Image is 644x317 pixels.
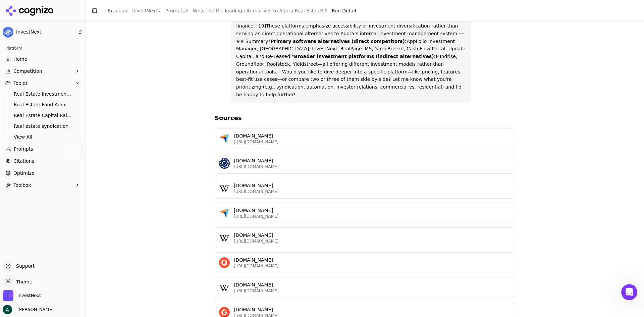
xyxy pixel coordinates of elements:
a: Citations [3,156,83,166]
a: Home [3,54,83,64]
span: Theme [13,279,32,284]
span: Topics [13,80,28,87]
div: Good morning - I've tried to add new topics to better categorize my prompts for reporting & optim... [24,39,129,93]
img: capterra.com favicon [219,208,230,218]
div: You’ll get replies here and in your email:✉️[PERSON_NAME][EMAIL_ADDRESS][DOMAIN_NAME]Our usual re... [5,98,110,149]
span: InvestNext [17,293,41,299]
button: Open user button [3,305,54,314]
a: Optimize [3,168,83,178]
span: Real estate syndication [14,123,72,129]
button: go back [4,3,17,15]
p: [URL][DOMAIN_NAME] [234,189,511,194]
button: Gif picker [21,220,26,225]
p: [URL][DOMAIN_NAME] [234,239,511,244]
strong: Broader investment platforms (indirect alternatives): [294,54,436,59]
span: Real Estate Fund Administration [14,101,72,108]
b: A few minutes [16,139,54,144]
a: capterra.com favicon[DOMAIN_NAME][URL][DOMAIN_NAME] [215,128,515,149]
p: [URL][DOMAIN_NAME] [234,263,511,269]
button: Open organization switcher [3,290,41,301]
span: Real Estate Investment Management Software [14,91,72,97]
h1: Cognie [33,3,51,8]
a: InvestNext [132,7,157,14]
p: [DOMAIN_NAME] [234,232,511,239]
b: [PERSON_NAME][EMAIL_ADDRESS][DOMAIN_NAME] [11,115,102,127]
div: You’ll get replies here and in your email: ✉️ [11,102,105,128]
img: Profile image for Cognie [19,4,30,14]
h3: Sources [215,113,515,123]
div: Good morning - I've tried to add new topics to better categorize my prompts for reporting & optim... [30,43,123,89]
a: Prompts [3,144,83,154]
textarea: Message… [6,206,128,217]
p: [DOMAIN_NAME] [234,207,511,214]
a: Real estate syndication [11,121,75,131]
a: Real Estate Investment Management Software [11,89,75,99]
p: [DOMAIN_NAME] [234,257,511,263]
a: Prompts [165,7,185,14]
button: Send a message… [115,217,126,228]
img: en.wikipedia.org favicon [219,232,230,243]
img: InvestNext [3,290,13,301]
button: Home [105,3,118,15]
p: The team can also help [33,8,84,15]
span: [PERSON_NAME] [15,307,54,313]
img: capterra.com favicon [219,133,230,144]
a: en.wikipedia.org favicon[DOMAIN_NAME][URL][DOMAIN_NAME] [215,227,515,248]
div: Cognie • 2h ago [11,150,44,154]
a: g2.com favicon[DOMAIN_NAME][URL][DOMAIN_NAME] [215,252,515,273]
img: topbusinesssoftware.com favicon [219,158,230,169]
a: en.wikipedia.org favicon[DOMAIN_NAME][URL][DOMAIN_NAME] [215,277,515,298]
a: Real Estate Fund Administration [11,100,75,109]
p: [URL][DOMAIN_NAME] [234,139,511,145]
a: Real Estate Capital Raising Software [11,111,75,120]
p: [URL][DOMAIN_NAME] [234,164,511,169]
a: topbusinesssoftware.com favicon[DOMAIN_NAME][URL][DOMAIN_NAME] [215,153,515,174]
button: Upload attachment [32,220,37,225]
img: en.wikipedia.org favicon [219,282,230,293]
p: [URL][DOMAIN_NAME] [234,288,511,294]
img: InvestNext [3,27,13,38]
p: [DOMAIN_NAME] [234,133,511,139]
div: Andrew says… [5,39,129,98]
div: Cognie says… [5,98,129,164]
a: View All [11,132,75,142]
span: Real Estate Capital Raising Software [14,112,72,119]
strong: Primary software alternatives (direct competitors): [271,39,407,44]
nav: breadcrumb [108,7,356,14]
span: View All [14,134,72,140]
div: Platform [3,43,83,54]
div: Our usual reply time 🕒 [11,132,105,145]
a: What are the leading alternatives to Agora Real Estate? [193,7,324,14]
div: Close [118,3,130,15]
p: [DOMAIN_NAME] [234,157,511,164]
a: en.wikipedia.org favicon[DOMAIN_NAME][URL][DOMAIN_NAME] [215,178,515,199]
span: Home [13,56,27,62]
a: capterra.com favicon[DOMAIN_NAME][URL][DOMAIN_NAME] [215,203,515,223]
img: en.wikipedia.org favicon [219,183,230,194]
span: Run Detail [332,7,356,14]
span: Citations [13,158,34,164]
p: [DOMAIN_NAME] [234,182,511,189]
img: Andrew Berg [3,305,12,314]
span: InvestNext [16,29,75,35]
button: Competition [3,66,83,76]
a: Brands [108,8,124,13]
button: Toolbox [3,180,83,191]
button: Topics [3,78,83,89]
span: Competition [13,68,42,74]
span: Toolbox [13,182,31,189]
p: [DOMAIN_NAME] [234,281,511,288]
span: Optimize [13,170,35,176]
img: g2.com favicon [219,257,230,268]
span: Prompts [14,146,33,152]
iframe: Intercom live chat [621,284,637,300]
button: Emoji picker [10,220,16,225]
p: [URL][DOMAIN_NAME] [234,214,511,219]
p: [DOMAIN_NAME] [234,306,511,313]
span: Support [13,263,35,269]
